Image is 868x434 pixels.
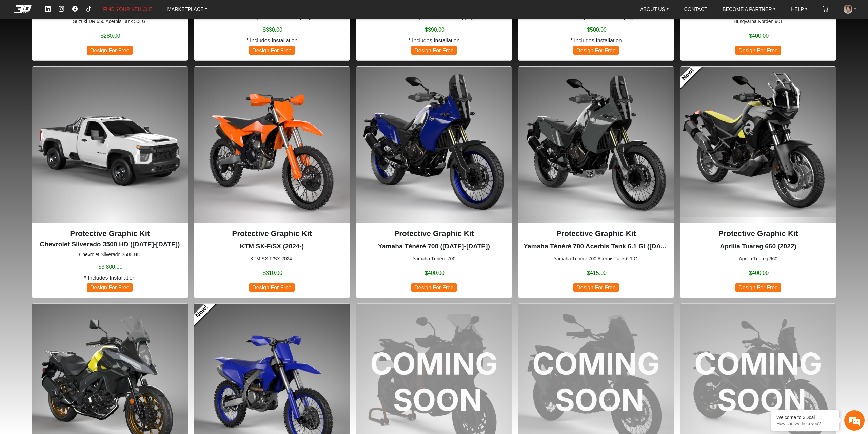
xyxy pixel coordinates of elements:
div: Aprilia Tuareg 660 [680,66,836,298]
small: Husqvarna Norden 901 [686,18,831,25]
span: $330.00 [263,26,282,34]
div: Chevrolet Silverado 3500 HD [32,66,188,298]
div: Yamaha Ténéré 700 [356,66,512,298]
span: $400.00 [749,269,769,277]
p: Yamaha Ténéré 700 Acerbis Tank 6.1 Gl (2019-2024) [524,242,669,251]
a: ABOUT US [637,3,672,15]
img: Ténéré 700null2019-2024 [356,67,512,223]
textarea: Type your message and hit 'Enter' [3,177,129,201]
div: KTM SX-F/SX 2024- [194,66,350,298]
span: Design For Free [411,283,457,292]
div: Yamaha Ténéré 700 Acerbis Tank 6.1 Gl [518,66,674,298]
a: BECOME A PARTNER [720,3,778,15]
p: How can we help you? [776,421,834,426]
span: $400.00 [749,32,769,40]
div: Articles [87,201,129,222]
span: $3,800.00 [98,263,122,271]
div: FAQs [45,201,87,222]
span: * Includes Installation [570,37,622,45]
span: Design For Free [87,283,133,292]
span: We're online! [39,80,94,144]
p: Yamaha Ténéré 700 (2019-2024) [361,242,507,251]
span: $310.00 [263,269,282,277]
span: $500.00 [587,26,607,34]
span: * Includes Installation [84,274,135,282]
small: Yamaha Ténéré 700 Acerbis Tank 6.1 Gl [524,255,669,262]
span: Design For Free [735,46,781,55]
small: Chevrolet Silverado 3500 HD [37,251,182,258]
a: FIND YOUR VEHICLE [100,3,155,15]
span: Conversation [3,212,45,217]
p: KTM SX-F/SX (2024-) [199,242,344,251]
p: Protective Graphic Kit [361,228,507,240]
p: Chevrolet Silverado 3500 HD (2020-2023) [37,240,182,249]
p: Protective Graphic Kit [199,228,344,240]
div: Minimize live chat window [111,3,127,20]
span: * Includes Installation [408,37,459,45]
small: Yamaha Ténéré 700 [361,255,507,262]
img: Ténéré 700 Acerbis Tank 6.1 Gl2019-2024 [518,67,674,223]
img: Tuareg 660null2022 [680,67,836,223]
a: CONTACT [682,3,710,15]
span: Design For Free [573,46,619,55]
p: Protective Graphic Kit [37,228,182,240]
p: Protective Graphic Kit [524,228,669,240]
a: New! [188,298,216,325]
span: Design For Free [735,283,781,292]
img: SX-F/SXnull2024- [194,67,350,223]
a: New! [675,61,702,88]
p: Aprilia Tuareg 660 (2022) [686,242,831,251]
a: MARKETPLACE [165,3,211,15]
span: $390.00 [425,26,445,34]
img: Silverado 3500 HDnull2020-2023 [32,67,188,223]
p: Protective Graphic Kit [686,228,831,240]
span: Design For Free [249,283,295,292]
span: $280.00 [101,32,120,40]
div: Chat with us now [45,36,124,44]
span: Design For Free [411,46,457,55]
span: $415.00 [587,269,607,277]
a: HELP [788,3,810,15]
div: Welcome to 3Dcal [776,415,834,420]
span: Design For Free [249,46,295,55]
span: * Includes Installation [246,37,297,45]
small: KTM SX-F/SX 2024- [199,255,344,262]
div: Navigation go back [7,35,18,45]
span: Design For Free [573,283,619,292]
span: $400.00 [425,269,445,277]
small: Suzuki DR 650 Acerbis Tank 5.3 Gl [37,18,182,25]
span: Design For Free [87,46,133,55]
small: Aprilia Tuareg 660 [686,255,831,262]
